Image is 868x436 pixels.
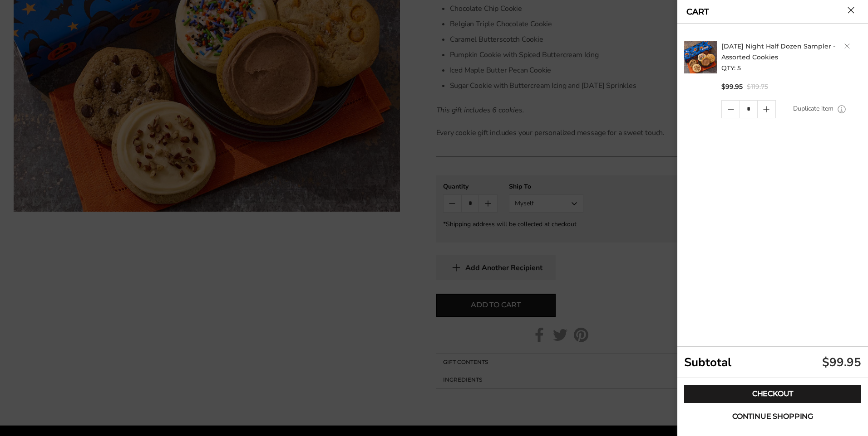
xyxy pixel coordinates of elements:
[848,7,854,14] button: Close cart
[793,104,833,114] a: Duplicate item
[684,407,861,426] button: Continue shopping
[747,82,768,91] span: $119.75
[732,413,813,420] span: Continue shopping
[844,44,850,49] a: Delete product
[686,8,709,16] a: CART
[677,347,868,378] div: Subtotal
[684,41,717,73] img: C. Krueger's. image
[721,82,743,91] span: $99.95
[721,41,864,73] h2: QTY: 5
[822,354,861,370] div: $99.95
[684,385,861,403] a: Checkout
[740,101,757,118] input: Quantity Input
[7,402,94,429] iframe: Sign Up via Text for Offers
[758,101,775,118] a: Quantity plus button
[722,101,740,118] a: Quantity minus button
[721,42,835,61] a: [DATE] Night Half Dozen Sampler - Assorted Cookies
